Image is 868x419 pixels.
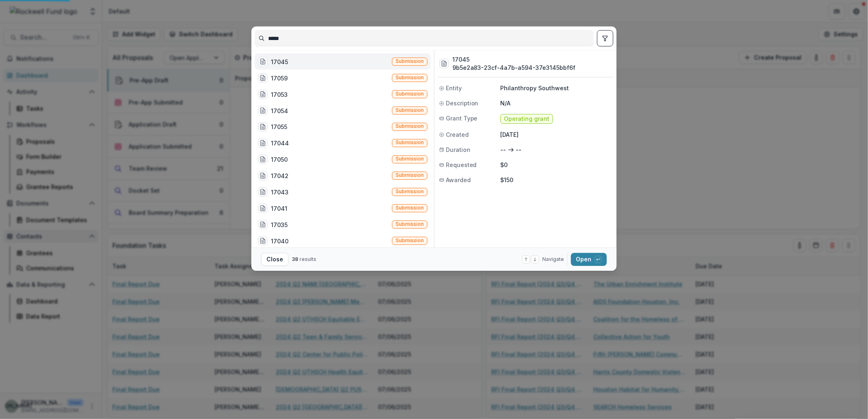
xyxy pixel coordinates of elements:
div: 17059 [271,74,288,82]
p: Philanthropy Southwest [501,84,612,92]
span: Submission [396,221,424,227]
div: 17040 [271,236,289,245]
h3: 9b5e2a83-23cf-4a7b-a594-37e3145bbf6f [452,64,575,72]
div: 17043 [271,187,289,196]
span: Operating grant [504,116,550,123]
p: N/A [501,99,612,107]
div: 17035 [271,220,288,229]
span: Submission [396,172,424,178]
div: 17050 [271,155,288,163]
span: Submission [396,238,424,243]
span: Requested [446,160,477,169]
div: 17041 [271,204,287,212]
div: 17054 [271,106,288,115]
span: Submission [396,205,424,211]
span: Submission [396,75,424,80]
span: results [300,256,316,262]
div: 17045 [271,57,288,66]
span: Duration [446,145,470,154]
span: Submission [396,107,424,113]
button: toggle filters [597,30,613,47]
span: Navigate [542,256,564,263]
div: 17053 [271,90,288,98]
button: Open [571,253,607,266]
p: -- [516,145,521,154]
span: Submission [396,123,424,129]
span: Submission [396,140,424,145]
h3: 17045 [452,55,575,64]
button: Close [261,253,289,266]
span: Submission [396,58,424,64]
span: Grant Type [446,114,478,123]
span: 38 [292,256,298,262]
p: [DATE] [501,130,612,139]
span: Created [446,130,469,139]
span: Entity [446,84,462,92]
span: Submission [396,91,424,97]
span: Submission [396,156,424,162]
p: $150 [501,176,612,184]
p: $0 [501,160,612,169]
div: 17042 [271,171,289,180]
div: 17055 [271,123,287,131]
span: Submission [396,189,424,194]
p: -- [501,145,506,154]
span: Description [446,99,479,107]
div: 17044 [271,139,289,147]
span: Awarded [446,176,471,184]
